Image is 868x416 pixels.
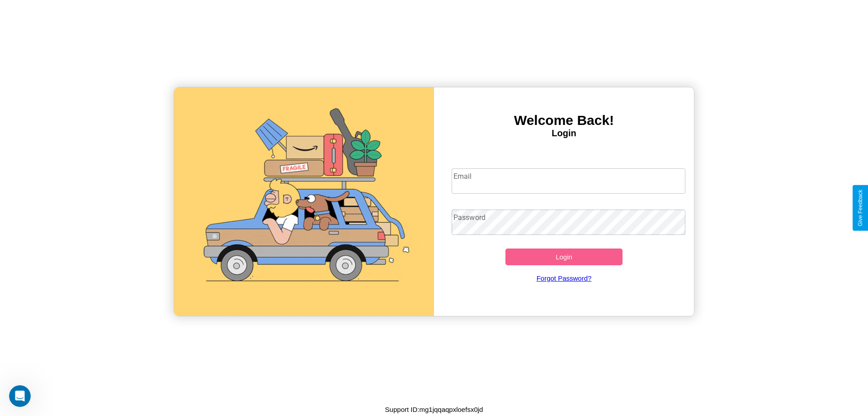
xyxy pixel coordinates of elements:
iframe: Intercom live chat [9,385,31,407]
button: Login [505,249,623,265]
p: Support ID: mg1jqqaqpxloefsx0jd [385,403,483,416]
a: Forgot Password? [447,265,681,291]
div: Give Feedback [857,190,863,226]
img: gif [174,87,434,316]
h3: Welcome Back! [434,113,694,128]
h4: Login [434,128,694,139]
